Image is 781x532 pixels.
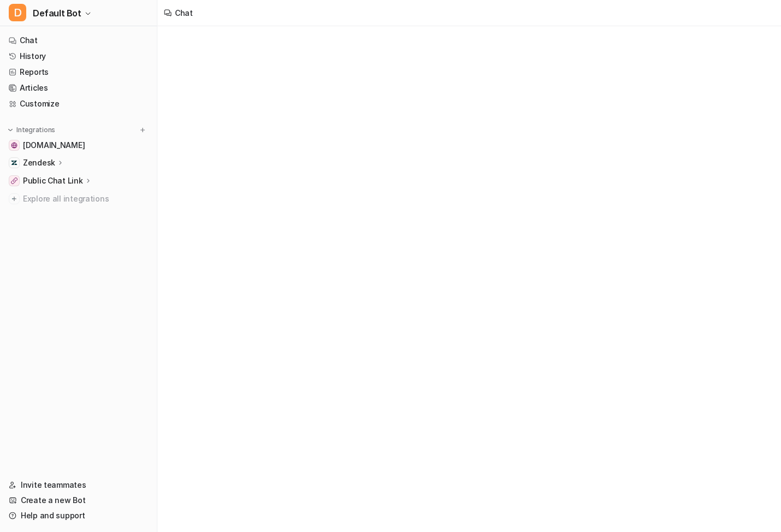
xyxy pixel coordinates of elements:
[4,49,152,64] a: History
[9,193,20,204] img: explore all integrations
[4,64,152,80] a: Reports
[4,191,152,206] a: Explore all integrations
[4,33,152,48] a: Chat
[11,142,17,149] img: freefly.gitbook.io
[4,138,152,153] a: freefly.gitbook.io[DOMAIN_NAME]
[4,96,152,111] a: Customize
[4,477,152,493] a: Invite teammates
[4,125,58,135] button: Integrations
[9,4,26,21] span: D
[4,80,152,96] a: Articles
[175,7,193,19] div: Chat
[16,126,55,134] p: Integrations
[11,159,17,166] img: Zendesk
[7,126,14,134] img: expand menu
[23,190,148,208] span: Explore all integrations
[4,493,152,508] a: Create a new Bot
[23,175,83,186] p: Public Chat Link
[4,508,152,523] a: Help and support
[139,126,146,134] img: menu_add.svg
[23,157,55,168] p: Zendesk
[23,140,85,151] span: [DOMAIN_NAME]
[33,5,81,21] span: Default Bot
[11,178,17,184] img: Public Chat Link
